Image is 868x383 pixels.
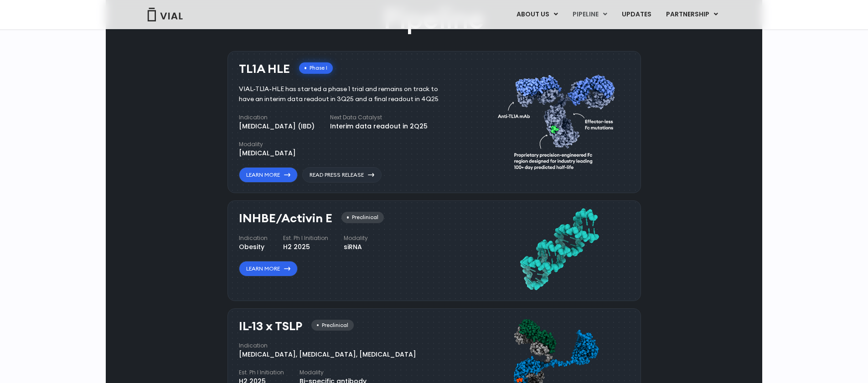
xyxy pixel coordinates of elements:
[239,122,315,131] div: [MEDICAL_DATA] (IBD)
[509,7,565,22] a: ABOUT USMenu Toggle
[239,368,284,377] h4: Est. Ph I Initiation
[302,167,382,183] a: Read Press Release
[239,342,416,350] h4: Indication
[239,212,332,225] h3: INHBE/Activin E
[239,62,290,76] h3: TL1A HLE
[283,234,328,242] h4: Est. Ph I Initiation
[239,234,268,242] h4: Indication
[341,212,384,223] div: Preclinical
[330,122,428,131] div: Interim data readout in 2Q25
[299,62,333,74] div: Phase I
[311,320,354,331] div: Preclinical
[239,261,298,276] a: Learn More
[659,7,725,22] a: PARTNERSHIPMenu Toggle
[239,84,452,104] div: VIAL-TL1A-HLE has started a phase 1 trial and remains on track to have an interim data readout in...
[283,242,328,252] div: H2 2025
[239,140,296,148] h4: Modality
[239,113,315,122] h4: Indication
[147,8,183,21] img: Vial Logo
[239,167,298,183] a: Learn More
[300,368,367,377] h4: Modality
[239,320,302,333] h3: IL-13 x TSLP
[615,7,658,22] a: UPDATES
[498,58,620,183] img: TL1A antibody diagram.
[565,7,614,22] a: PIPELINEMenu Toggle
[239,148,296,158] div: [MEDICAL_DATA]
[330,113,428,122] h4: Next Data Catalyst
[344,242,368,252] div: siRNA
[344,234,368,242] h4: Modality
[239,242,268,252] div: Obesity
[239,350,416,359] div: [MEDICAL_DATA], [MEDICAL_DATA], [MEDICAL_DATA]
